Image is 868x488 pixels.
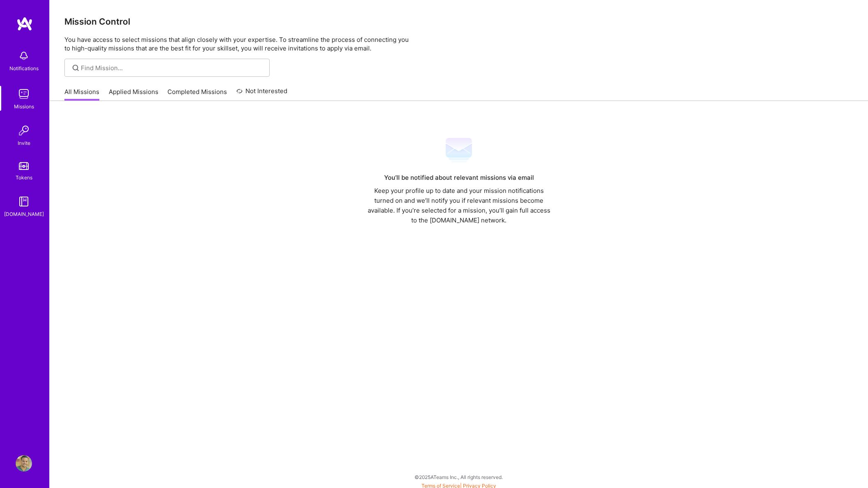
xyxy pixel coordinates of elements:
[49,467,868,487] div: © 2025 ATeams Inc., All rights reserved.
[236,86,288,101] a: Not Interested
[16,16,33,31] img: logo
[9,64,39,73] div: Notifications
[4,210,44,218] div: [DOMAIN_NAME]
[16,48,32,64] img: bell
[16,173,32,182] div: Tokens
[364,173,554,183] div: You’ll be notified about relevant missions via email
[14,102,34,111] div: Missions
[18,139,30,147] div: Invite
[71,63,80,73] i: icon SearchGrey
[64,16,853,27] h3: Mission Control
[16,86,32,102] img: teamwork
[64,87,99,101] a: All Missions
[364,186,554,225] div: Keep your profile up to date and your mission notifications turned on and we’ll notify you if rel...
[167,87,227,101] a: Completed Missions
[64,35,853,53] p: You have access to select missions that align closely with your expertise. To streamline the proc...
[109,87,158,101] a: Applied Missions
[446,137,472,163] img: Mail
[19,162,29,170] img: tokens
[81,64,263,72] input: Find Mission...
[16,193,32,210] img: guide book
[16,122,32,139] img: Invite
[16,455,32,472] img: User Avatar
